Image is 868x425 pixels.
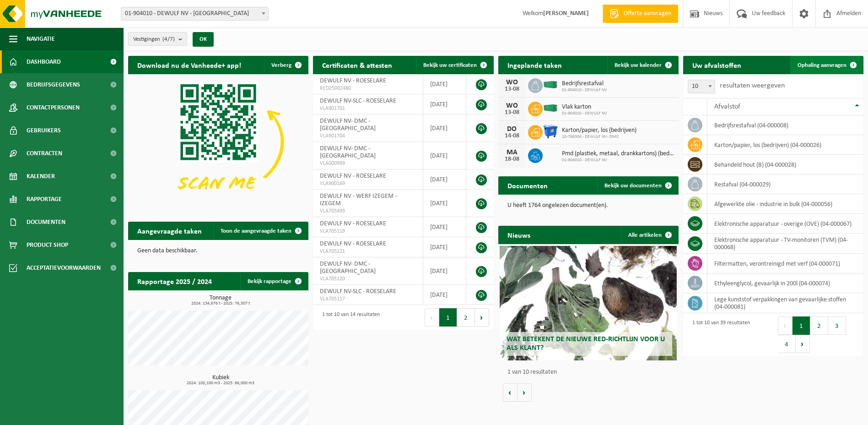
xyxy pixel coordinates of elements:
h2: Uw afvalstoffen [683,56,750,74]
div: 13-08 [503,109,521,116]
span: DEWULF NV - WERF IZEGEM - IZEGEM [320,193,397,207]
span: VLA705493 [320,207,415,215]
span: Rapportage [27,188,62,211]
img: HK-XC-40-GN-00 [543,104,558,112]
a: Bekijk uw certificaten [416,56,493,74]
span: 2024: 134,676 t - 2025: 76,507 t [133,301,308,306]
span: DEWULF NV - ROESELARE [320,240,386,247]
span: Product Shop [27,234,68,256]
span: Navigatie [27,27,55,50]
span: DEWULF NV- DMC - [GEOGRAPHIC_DATA] [320,261,376,275]
h2: Download nu de Vanheede+ app! [128,56,250,74]
td: bedrijfsrestafval (04-000008) [707,115,863,135]
span: 10-766304 - DEWULF NV- DMC [562,134,636,140]
span: Bedrijfsrestafval [562,80,607,87]
td: [DATE] [423,285,467,305]
span: Ophaling aanvragen [798,62,846,68]
td: elektronische apparatuur - TV-monitoren (TVM) (04-000068) [707,234,863,254]
button: 4 [778,335,796,353]
a: Offerte aanvragen [603,5,678,23]
span: Wat betekent de nieuwe RED-richtlijn voor u als klant? [507,336,665,352]
span: 2024: 100,100 m3 - 2025: 66,000 m3 [133,381,308,386]
button: 2 [810,316,828,335]
h3: Kubiek [133,375,308,386]
span: VLA900169 [320,180,415,187]
span: Gebruikers [27,119,61,142]
button: 1 [439,308,457,327]
span: Vlak karton [562,104,607,111]
span: Afvalstof [714,103,740,110]
span: DEWULF NV-SLC - ROESELARE [320,288,396,295]
button: Volgende [518,383,532,402]
td: behandeld hout (B) (04-000028) [707,155,863,174]
span: VLA705121 [320,248,415,255]
button: OK [193,32,214,47]
span: VLA901701 [320,105,415,112]
h2: Certificaten & attesten [313,56,401,74]
p: U heeft 1764 ongelezen document(en). [507,202,669,209]
span: 10 [688,80,715,93]
div: 1 tot 10 van 14 resultaten [318,307,380,327]
img: Download de VHEPlus App [128,74,308,210]
button: Previous [425,308,439,327]
span: Pmd (plastiek, metaal, drankkartons) (bedrijven) [562,150,674,158]
span: 01-904010 - DEWULF NV [562,158,674,163]
span: 01-904010 - DEWULF NV - ROESELARE [121,7,268,20]
button: Next [475,308,489,327]
h3: Tonnage [133,295,308,306]
button: 1 [793,316,810,335]
span: Offerte aanvragen [621,9,674,18]
span: Toon de aangevraagde taken [221,228,291,234]
span: Dashboard [27,50,61,73]
span: Vestigingen [133,33,175,46]
span: 01-904010 - DEWULF NV - ROESELARE [121,7,269,21]
div: MA [503,149,521,156]
span: Bekijk uw documenten [604,183,662,189]
td: lege kunststof verpakkingen van gevaarlijke stoffen (04-000081) [707,293,863,313]
span: DEWULF NV - ROESELARE [320,77,386,84]
td: [DATE] [423,237,467,257]
td: [DATE] [423,142,467,169]
a: Bekijk rapportage [240,272,307,290]
img: HK-XC-40-GN-00 [543,81,558,89]
span: Contactpersonen [27,96,80,119]
a: Wat betekent de nieuwe RED-richtlijn voor u als klant? [500,246,676,360]
a: Bekijk uw documenten [597,176,678,195]
button: Next [796,335,810,353]
span: Karton/papier, los (bedrijven) [562,127,636,134]
div: WO [503,102,521,109]
div: 18-08 [503,156,521,163]
td: [DATE] [423,169,467,190]
button: 3 [828,316,846,335]
img: WB-1100-HPE-BE-01 [543,124,558,139]
td: ethyleenglycol, gevaarlijk in 200l (04-000074) [707,273,863,293]
span: DEWULF NV - ROESELARE [320,220,386,227]
a: Alle artikelen [621,226,678,244]
span: DEWULF NV - ROESELARE [320,173,386,180]
span: DEWULF NV-SLC - ROESELARE [320,98,396,104]
button: Verberg [264,56,307,74]
button: Vorige [503,383,518,402]
td: filtermatten, verontreinigd met verf (04-000071) [707,254,863,273]
button: Previous [778,316,793,335]
span: VLA000999 [320,160,415,167]
td: elektronische apparatuur - overige (OVE) (04-000067) [707,214,863,234]
td: [DATE] [423,114,467,142]
span: Contracten [27,142,62,165]
span: VLA705120 [320,275,415,283]
td: [DATE] [423,257,467,285]
a: Toon de aangevraagde taken [213,222,307,240]
span: 10 [688,80,715,93]
count: (4/7) [162,36,175,42]
td: karton/papier, los (bedrijven) (04-000026) [707,135,863,155]
td: restafval (04-000029) [707,174,863,194]
span: Bedrijfsgegevens [27,73,80,96]
button: 2 [457,308,475,327]
span: Verberg [271,62,291,68]
span: 01-904010 - DEWULF NV [562,111,607,116]
div: DO [503,125,521,133]
span: DEWULF NV- DMC - [GEOGRAPHIC_DATA] [320,118,376,132]
div: 1 tot 10 van 39 resultaten [688,316,750,354]
span: Kalender [27,165,55,188]
div: 14-08 [503,133,521,139]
